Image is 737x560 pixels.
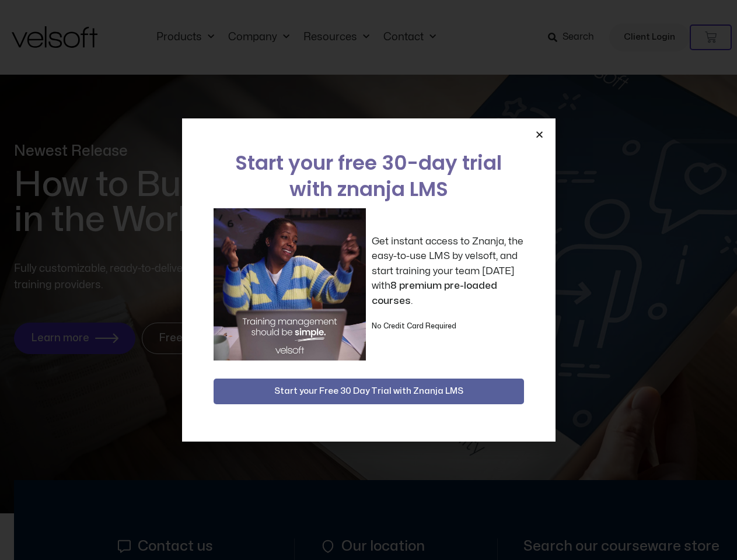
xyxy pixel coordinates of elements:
p: Get instant access to Znanja, the easy-to-use LMS by velsoft, and start training your team [DATE]... [372,234,524,309]
strong: 8 premium pre-loaded courses [372,281,497,306]
img: a woman sitting at her laptop dancing [214,208,366,360]
a: Close [535,130,544,139]
button: Start your Free 30 Day Trial with Znanja LMS [214,379,524,404]
h2: Start your free 30-day trial with znanja LMS [214,150,524,202]
strong: No Credit Card Required [372,323,456,330]
span: Start your Free 30 Day Trial with Znanja LMS [274,384,463,398]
